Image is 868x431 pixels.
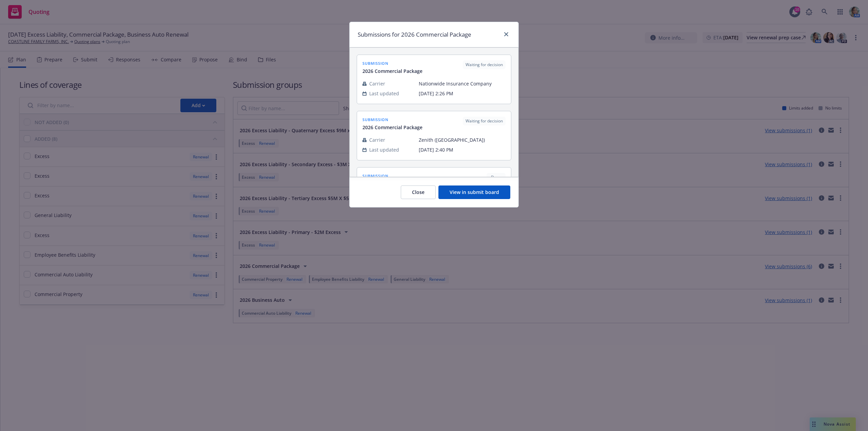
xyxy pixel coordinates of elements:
[362,117,422,122] span: submission
[362,173,422,179] span: submission
[419,90,506,97] span: [DATE] 2:26 PM
[362,60,422,66] span: submission
[438,185,510,199] button: View in submit board
[369,136,385,143] span: Carrier
[466,62,503,68] span: Waiting for decision
[369,146,399,153] span: Last updated
[362,67,422,75] span: 2026 Commercial Package
[358,30,471,39] h1: Submissions for 2026 Commercial Package
[369,80,385,87] span: Carrier
[466,118,503,124] span: Waiting for decision
[419,146,506,153] span: [DATE] 2:40 PM
[489,174,503,180] span: Done
[401,185,436,199] button: Close
[502,30,510,38] a: close
[419,80,506,87] span: Nationwide Insurance Company
[362,124,422,131] span: 2026 Commercial Package
[369,90,399,97] span: Last updated
[419,136,506,143] span: Zenith ([GEOGRAPHIC_DATA])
